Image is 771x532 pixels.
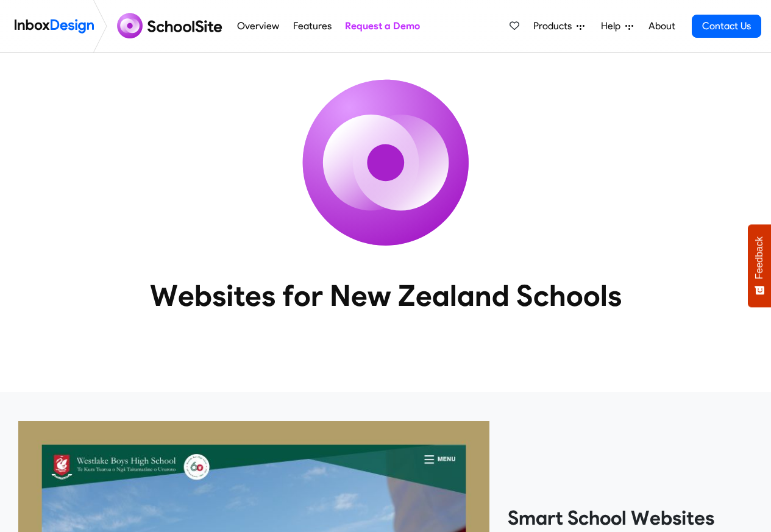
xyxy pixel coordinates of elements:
[645,14,678,38] a: About
[754,236,765,279] span: Feedback
[508,506,753,530] heading: Smart School Websites
[748,224,771,307] button: Feedback - Show survey
[341,14,423,38] a: Request a Demo
[276,53,496,272] img: icon_schoolsite.svg
[96,277,675,314] heading: Websites for New Zealand Schools
[290,14,335,38] a: Features
[234,14,283,38] a: Overview
[596,14,638,38] a: Help
[112,12,230,41] img: schoolsite logo
[533,19,577,34] span: Products
[692,15,761,38] a: Contact Us
[601,19,625,34] span: Help
[528,14,589,38] a: Products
